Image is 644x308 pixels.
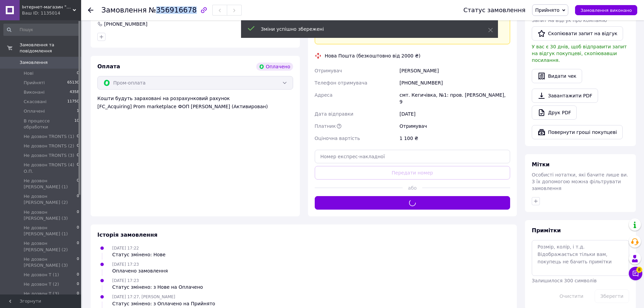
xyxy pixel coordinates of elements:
span: Оціночна вартість [315,136,360,141]
span: 10 [74,118,79,130]
span: Не дозвон [PERSON_NAME] (1) [24,225,77,237]
span: Платник [315,123,336,129]
a: Друк PDF [532,105,577,120]
button: Чат з покупцем8 [629,267,642,280]
span: 0 [77,152,79,159]
span: Примітки [532,227,561,234]
span: Скасовані [24,99,47,105]
span: 0 [77,225,79,237]
span: Не дозвон Т (2) [24,281,59,287]
span: Не дозвон TRONTS (3) [24,152,74,159]
span: Не дозвон [PERSON_NAME] (1) [24,178,77,190]
span: Прийняті [24,80,45,86]
input: Номер експрес-накладної [315,150,510,163]
span: Залишилося 300 символів [532,278,597,283]
span: Історія замовлення [97,232,158,238]
span: У вас є 30 днів, щоб відправити запит на відгук покупцеві, скопіювавши посилання. [532,44,627,63]
span: Дата відправки [315,111,354,117]
div: [PHONE_NUMBER] [103,21,148,27]
span: Не дозвон TRONTS (1) [24,134,74,140]
span: 0 [77,178,79,190]
span: Особисті нотатки, які бачите лише ви. З їх допомогою можна фільтрувати замовлення [532,172,628,191]
div: Ваш ID: 1135014 [22,10,81,16]
span: Замовлення [20,60,48,66]
span: Замовлення та повідомлення [20,42,81,54]
span: Прийнято [535,7,559,13]
div: Оплачено [256,63,293,71]
span: 0 [77,281,79,287]
button: Замовлення виконано [575,5,637,15]
div: Оплачено замовлення [112,267,168,274]
span: 0 [77,70,79,76]
div: Кошти будуть зараховані на розрахунковий рахунок [97,95,293,110]
a: Завантажити PDF [532,89,598,103]
span: [DATE] 17:22 [112,246,139,251]
div: Статус змінено: з Нове на Оплачено [112,284,203,290]
span: Замовлення виконано [580,8,632,13]
div: [DATE] [398,108,511,120]
span: 0 [77,134,79,140]
span: №356916678 [149,6,197,14]
span: Нові [24,70,33,76]
button: Видати чек [532,69,582,83]
span: 1 [77,108,79,114]
span: 0 [77,272,79,278]
span: Не дозвон [PERSON_NAME] (3) [24,209,77,221]
span: 0 [77,240,79,253]
div: [PHONE_NUMBER] [398,77,511,89]
span: Оплачені [24,108,45,114]
span: 8 [636,267,642,273]
span: 0 [77,209,79,221]
span: Не дозвон TRONTS (4) О.П. [24,162,77,174]
span: В процессе обработки [24,118,74,130]
span: 0 [77,291,79,297]
span: Не дозвон Т (3) [24,291,59,297]
span: 65130 [67,80,79,86]
span: 0 [77,193,79,206]
span: Не дозвон [PERSON_NAME] (2) [24,193,77,206]
div: Статус змінено: з Оплачено на Прийнято [112,300,215,307]
span: Не дозвон TRONTS (2) [24,143,74,149]
div: Отримувач [398,120,511,132]
span: Отримувач [315,68,342,73]
div: Статус замовлення [463,7,526,14]
span: Не дозвон Т (1) [24,272,59,278]
span: Мітки [532,161,550,168]
div: Нова Пошта (безкоштовно від 2000 ₴) [323,52,422,59]
div: 1 100 ₴ [398,132,511,144]
span: Виконані [24,89,45,95]
span: або [403,185,422,191]
button: Скопіювати запит на відгук [532,26,623,41]
input: Пошук [3,24,80,36]
span: Не дозвон [PERSON_NAME] (3) [24,256,77,268]
span: 11750 [67,99,79,105]
div: Зміни успішно збережені [261,26,471,32]
button: Повернути гроші покупцеві [532,125,623,139]
span: Оплата [97,63,120,70]
span: Інтернет-магазин "ПротеїнiнКиїв" [22,4,73,10]
div: Статус змінено: Нове [112,251,166,258]
span: 0 [77,143,79,149]
span: [DATE] 17:23 [112,262,139,267]
span: 4358 [70,89,79,95]
div: Повернутися назад [88,7,93,14]
span: Адреса [315,92,333,98]
span: 0 [77,256,79,268]
span: [DATE] 17:27, [PERSON_NAME] [112,294,175,299]
span: 0 [77,162,79,174]
div: [FC_Acquiring] Prom marketplace ФОП [PERSON_NAME] (Активирован) [97,103,293,110]
div: [PERSON_NAME] [398,65,511,77]
span: [DATE] 17:23 [112,278,139,283]
div: смт. Кегичівка, №1: пров. [PERSON_NAME], 9 [398,89,511,108]
span: Телефон отримувача [315,80,367,86]
span: Запит на відгук про компанію [532,18,607,23]
span: Замовлення [101,6,147,14]
span: Не дозвон [PERSON_NAME] (2) [24,240,77,253]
